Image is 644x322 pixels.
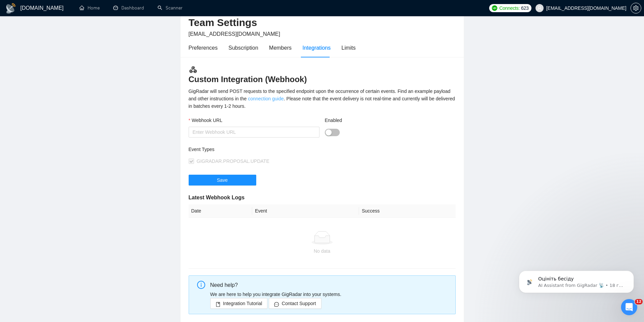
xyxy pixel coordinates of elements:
h2: Team Settings [189,16,456,30]
label: Webhook URL [189,117,222,124]
label: Enabled [325,117,342,124]
th: Date [189,204,253,218]
span: setting [631,5,641,11]
span: GIGRADAR.PROPOSAL.UPDATE [197,158,269,164]
a: searchScanner [158,5,183,11]
div: Subscription [229,44,258,52]
span: [EMAIL_ADDRESS][DOMAIN_NAME] [189,31,280,37]
h3: Custom Integration (Webhook) [189,65,456,85]
span: Integration Tutorial [223,300,262,307]
a: connection guide [248,96,284,101]
span: Connects: [499,4,520,12]
div: Members [269,44,292,52]
span: Need help? [210,282,238,288]
button: messageContact Support [269,298,321,309]
div: GigRadar will send POST requests to the specified endpoint upon the occurrence of certain events.... [189,88,456,110]
input: Webhook URL [189,127,319,138]
th: Success [359,204,455,218]
label: Event Types [189,146,215,153]
a: homeHome [79,5,100,11]
span: info-circle [197,281,205,289]
button: setting [630,3,641,14]
p: We are here to help you integrate GigRadar into your systems. [210,291,450,298]
th: Event [252,204,359,218]
a: bookIntegration Tutorial [210,301,268,306]
span: 12 [635,299,643,304]
a: setting [630,5,641,11]
button: Save [189,175,256,185]
button: Enabled [325,129,340,136]
div: Preferences [189,44,218,52]
span: 623 [521,4,528,12]
div: Integrations [303,44,331,52]
button: bookIntegration Tutorial [210,298,268,309]
span: Save [217,176,228,184]
span: message [274,302,279,307]
div: Limits [341,44,356,52]
a: dashboardDashboard [113,5,144,11]
img: logo [5,3,16,14]
iframe: Intercom notifications повідомлення [509,256,644,304]
iframe: Intercom live chat [621,299,637,315]
img: webhook.3a52c8ec.svg [189,65,197,74]
h5: Latest Webhook Logs [189,194,456,202]
img: upwork-logo.png [492,5,497,11]
span: user [537,6,542,10]
span: book [216,302,220,307]
div: No data [191,247,453,255]
span: Contact Support [282,300,316,307]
